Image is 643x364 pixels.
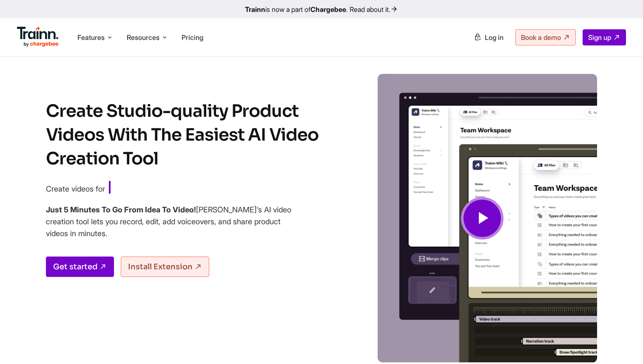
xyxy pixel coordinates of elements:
span: Customer Education [109,181,225,195]
b: Chargebee [310,5,346,14]
h4: [PERSON_NAME]’s AI video creation tool lets you record, edit, add voiceovers, and share product v... [46,204,293,240]
h1: Create Studio-quality Product Videos With The Easiest AI Video Creation Tool [46,99,335,171]
a: Book a demo [515,29,576,45]
img: Trainn Logo [17,27,59,47]
b: Trainn [245,5,265,14]
a: Pricing [182,33,203,42]
span: Resources [127,33,159,42]
a: Install Extension [121,257,209,277]
span: Features [77,33,105,42]
a: Log in [469,30,509,45]
span: Log in [485,33,504,42]
span: Create videos for [46,184,105,193]
b: Just 5 Minutes To Go From Idea To Video! [46,205,196,214]
a: Get started [46,257,114,277]
span: Book a demo [521,33,561,42]
a: Sign up [583,29,626,45]
img: Video creation | Trainn [367,74,597,363]
span: Sign up [588,33,611,42]
iframe: Chat Widget [600,323,643,364]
